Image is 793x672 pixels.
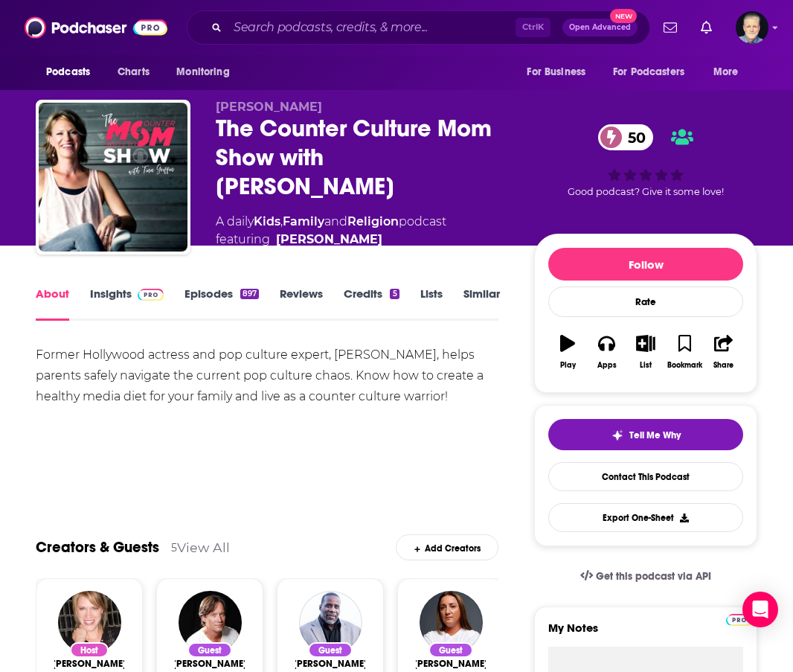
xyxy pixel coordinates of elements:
[534,100,757,222] div: 50Good podcast? Give it some love!
[390,289,399,299] div: 5
[548,248,743,281] button: Follow
[118,62,150,83] span: Charts
[276,231,382,249] a: Tina Griffin
[548,462,743,491] a: Contact This Podcast
[46,62,90,83] span: Podcasts
[548,325,587,379] button: Play
[308,642,353,658] div: Guest
[254,214,280,228] a: Kids
[36,58,109,86] button: open menu
[414,658,488,670] span: [PERSON_NAME]
[36,538,159,557] a: Creators & Guests
[25,13,167,42] img: Podchaser - Follow, Share and Rate Podcasts
[548,503,743,532] button: Export One-Sheet
[562,19,638,36] button: Open AdvancedNew
[613,124,653,150] span: 50
[665,325,704,379] button: Bookmark
[548,621,743,647] label: My Notes
[171,541,177,554] div: 5
[428,642,473,658] div: Guest
[516,58,604,86] button: open menu
[587,325,626,379] button: Apps
[108,58,158,86] a: Charts
[726,614,752,626] img: Podchaser Pro
[736,11,768,44] img: User Profile
[293,658,367,670] span: [PERSON_NAME]
[548,287,743,317] div: Rate
[184,287,259,321] a: Episodes897
[629,429,681,441] span: Tell Me Why
[216,231,446,249] span: featuring
[166,58,248,86] button: open menu
[58,591,121,654] img: Tina Griffin
[52,658,126,670] a: Tina Griffin
[347,214,399,228] a: Religion
[176,62,229,83] span: Monitoring
[598,124,653,150] a: 50
[640,361,652,370] div: List
[216,213,446,249] div: A daily podcast
[736,11,768,44] button: Show profile menu
[90,287,164,321] a: InsightsPodchaser Pro
[216,100,322,114] span: [PERSON_NAME]
[736,11,768,44] span: Logged in as JonesLiterary
[603,58,706,86] button: open menu
[228,16,516,39] input: Search podcasts, credits, & more...
[596,570,711,583] span: Get this podcast via API
[569,24,631,31] span: Open Advanced
[280,214,283,228] span: ,
[713,361,733,370] div: Share
[611,429,623,441] img: tell me why sparkle
[548,419,743,450] button: tell me why sparkleTell Me Why
[704,325,743,379] button: Share
[420,287,443,321] a: Lists
[299,591,362,654] img: Shawn Harper
[52,658,126,670] span: [PERSON_NAME]
[187,642,232,658] div: Guest
[463,287,500,321] a: Similar
[516,18,550,37] span: Ctrl K
[179,591,242,654] img: Kevin Sorbo
[568,558,723,595] a: Get this podcast via API
[36,287,69,321] a: About
[726,612,752,626] a: Pro website
[568,186,724,197] span: Good podcast? Give it some love!
[280,287,323,321] a: Reviews
[667,361,702,370] div: Bookmark
[713,62,739,83] span: More
[187,10,650,45] div: Search podcasts, credits, & more...
[240,289,259,299] div: 897
[36,345,498,407] div: Former Hollywood actress and pop culture expert, [PERSON_NAME], helps parents safely navigate the...
[396,534,498,560] div: Add Creators
[560,361,576,370] div: Play
[626,325,665,379] button: List
[414,658,488,670] a: Lori Alhadeff
[283,214,324,228] a: Family
[742,592,778,627] div: Open Intercom Messenger
[420,591,483,654] img: Lori Alhadeff
[70,642,109,658] div: Host
[344,287,399,321] a: Credits5
[703,58,757,86] button: open menu
[695,15,718,40] a: Show notifications dropdown
[613,62,684,83] span: For Podcasters
[597,361,617,370] div: Apps
[324,214,347,228] span: and
[293,658,367,670] a: Shawn Harper
[527,62,585,83] span: For Business
[610,9,637,23] span: New
[177,540,230,555] a: View All
[138,289,164,301] img: Podchaser Pro
[658,15,683,40] a: Show notifications dropdown
[39,103,187,252] img: The Counter Culture Mom Show with Tina Griffin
